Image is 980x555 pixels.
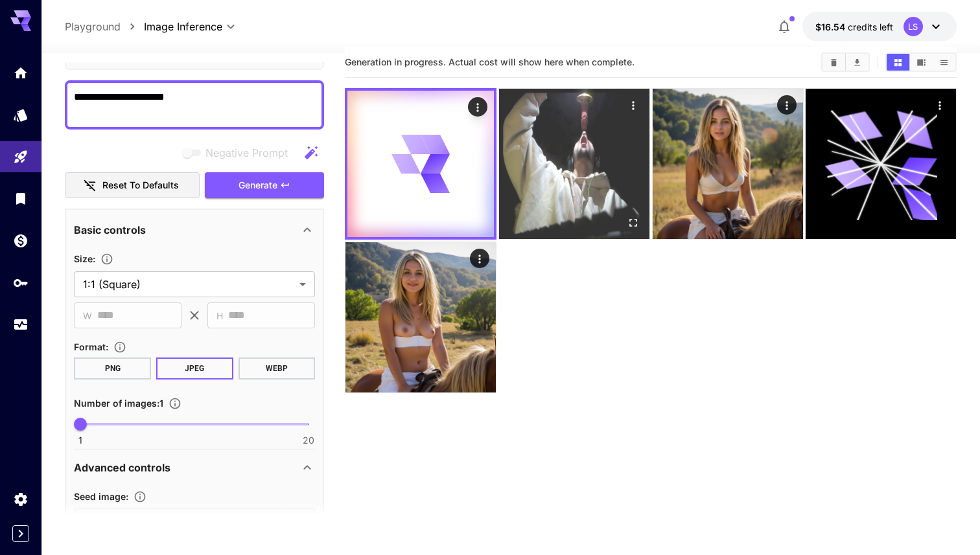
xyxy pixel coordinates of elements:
div: Usage [13,317,29,333]
img: 2Q== [499,89,649,239]
div: Actions [776,95,796,115]
p: Advanced controls [74,460,170,475]
div: Actions [930,95,950,115]
nav: breadcrumb [65,19,144,34]
button: Show images in list view [933,54,955,71]
div: Clear ImagesDownload All [821,52,870,72]
p: Basic controls [74,222,146,238]
div: Models [13,107,29,123]
button: Download All [846,54,869,71]
button: Show images in grid view [887,54,909,71]
span: Seed image : [74,491,128,502]
button: $16.53508LS [802,12,957,41]
div: Playground [13,149,29,165]
button: Generate [205,172,324,199]
div: Library [13,190,29,207]
span: 1:1 (Square) [83,277,294,292]
button: Upload a reference image to guide the result. This is needed for Image-to-Image or Inpainting. Su... [128,490,152,503]
button: Specify how many images to generate in a single request. Each image generation will be charged se... [163,397,187,410]
img: 2Q== [345,242,496,392]
span: 20 [303,434,314,447]
button: Clear Images [822,54,845,71]
span: credits left [848,21,893,32]
div: Advanced controls [74,452,315,483]
div: $16.53508 [815,20,893,34]
div: Settings [13,491,29,507]
button: WEBP [239,357,316,379]
button: PNG [74,357,151,379]
span: 1 [78,434,82,447]
span: W [83,308,92,323]
button: Reset to defaults [65,172,200,199]
button: Choose the file format for the output image. [108,341,132,354]
button: Adjust the dimensions of the generated image by specifying its width and height in pixels, or sel... [95,253,119,266]
span: Generation in progress. Actual cost will show here when complete. [345,56,635,67]
span: Size : [74,253,95,264]
span: Number of images : 1 [74,398,163,409]
div: Actions [468,97,487,117]
div: Wallet [13,232,29,249]
span: H [216,308,223,323]
button: JPEG [156,357,233,379]
div: Home [13,65,29,81]
span: Image Inference [144,19,222,34]
span: Format : [74,341,108,352]
button: Expand sidebar [12,525,29,542]
button: Show images in video view [910,54,933,71]
div: Виджет чата [915,493,980,555]
div: Basic controls [74,214,315,245]
span: Negative Prompt [205,145,288,161]
div: Open in fullscreen [623,213,642,232]
div: Actions [470,249,489,268]
div: LS [904,17,923,36]
a: Playground [65,19,121,34]
div: Actions [623,95,642,115]
div: API Keys [13,275,29,291]
span: $16.54 [815,21,848,32]
iframe: Chat Widget [915,493,980,555]
div: Show images in grid viewShow images in video viewShow images in list view [885,52,957,72]
span: Generate [239,177,277,194]
span: Negative prompts are not compatible with the selected model. [180,144,298,161]
img: 2Q== [653,89,803,239]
